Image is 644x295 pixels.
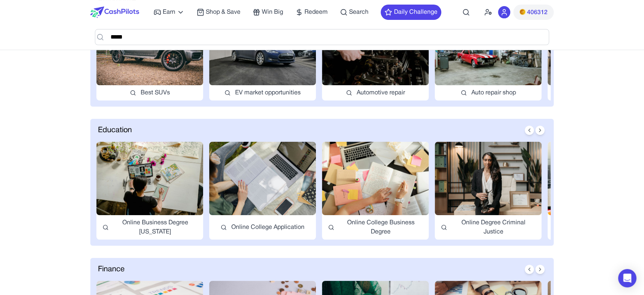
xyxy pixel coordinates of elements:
span: Win Big [262,8,283,17]
span: Online Degree Criminal Justice [452,218,535,237]
span: Best SUVs [141,88,170,97]
a: Earn [154,8,184,17]
span: Automotive repair [357,88,405,97]
span: Online Business Degree [US_STATE] [113,218,197,237]
span: EV market opportunities [235,88,301,97]
span: Education [98,125,132,136]
a: Win Big [253,8,283,17]
span: Online College Application [231,223,304,232]
div: Open Intercom Messenger [618,269,636,287]
button: Daily Challenge [381,5,441,20]
span: Online College Business Degree [339,218,423,237]
a: Redeem [295,8,328,17]
span: 406312 [527,8,548,17]
button: PMs406312 [513,5,554,20]
span: Redeem [304,8,328,17]
img: CashPilots Logo [90,6,139,18]
span: Shop & Save [206,8,240,17]
span: Earn [163,8,175,17]
a: Shop & Save [197,8,240,17]
a: Search [340,8,368,17]
span: Auto repair shop [471,88,516,97]
span: Finance [98,264,125,275]
span: Search [349,8,368,17]
img: PMs [519,9,525,15]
